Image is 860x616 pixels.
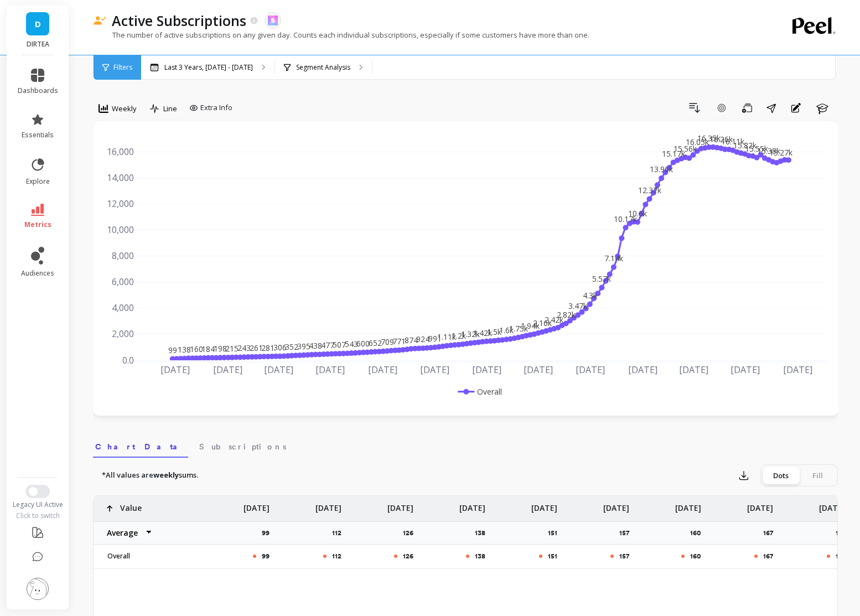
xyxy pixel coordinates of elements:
p: 99 [262,529,276,537]
img: header icon [93,16,106,25]
span: audiences [21,269,54,278]
p: [DATE] [531,496,557,514]
span: Subscriptions [199,441,286,452]
nav: Tabs [93,432,838,458]
span: dashboards [18,86,58,95]
span: Chart Data [95,441,186,452]
p: 99 [262,552,270,561]
p: Value [120,496,142,514]
p: [DATE] [387,496,413,514]
span: Line [163,103,177,114]
p: 157 [619,529,636,537]
p: [DATE] [603,496,629,514]
span: D [35,18,41,30]
p: 167 [763,552,773,561]
span: Filters [113,63,132,72]
p: [DATE] [747,496,773,514]
div: Dots [763,467,799,484]
p: [DATE] [459,496,485,514]
span: metrics [24,220,51,229]
p: Active Subscriptions [112,11,246,30]
p: 151 [548,552,557,561]
span: Weekly [112,103,137,114]
p: Overall [101,552,198,561]
p: [DATE] [675,496,701,514]
span: explore [26,177,50,186]
p: Last 3 Years, [DATE] - [DATE] [164,63,253,72]
div: Legacy UI Active [7,500,69,509]
p: [DATE] [315,496,341,514]
p: DIRTEA [18,40,58,49]
p: 151 [548,529,564,537]
p: Segment Analysis [296,63,350,72]
p: 160 [690,529,708,537]
span: Extra Info [200,102,232,113]
img: profile picture [27,578,49,600]
p: 126 [403,552,413,561]
button: Switch to New UI [25,485,50,498]
span: essentials [22,131,54,139]
p: 138 [475,529,492,537]
p: [DATE] [819,496,845,514]
div: Click to switch [7,511,69,520]
p: 138 [475,552,485,561]
p: 160 [690,552,701,561]
p: [DATE] [244,496,270,514]
strong: weekly [153,470,179,480]
p: The number of active subscriptions on any given day. Counts each individual subscriptions, especi... [93,30,589,40]
p: 157 [619,552,629,561]
p: *All values are sums. [102,470,198,481]
p: 126 [403,529,420,537]
img: api.skio.svg [268,15,278,25]
p: 112 [332,529,348,537]
p: 167 [763,529,780,537]
p: 112 [332,552,341,561]
p: 177 [836,529,852,537]
p: 177 [836,552,845,561]
div: Fill [799,467,836,484]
